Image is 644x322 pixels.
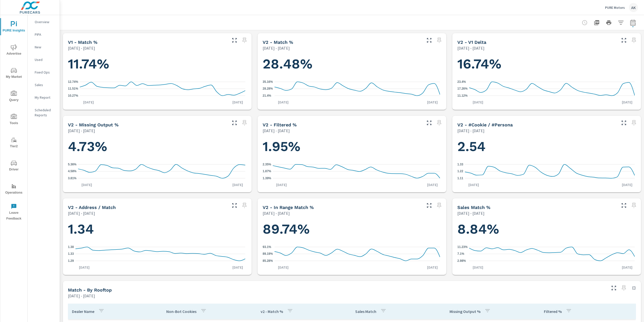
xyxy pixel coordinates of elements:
p: [DATE] - [DATE] [263,45,290,51]
div: AK [629,3,638,12]
span: Driver [2,160,26,172]
h1: 8.84% [457,221,636,238]
h5: Sales Match % [457,205,490,210]
span: Select a preset date range to save this widget [240,36,249,44]
button: Print Report [604,18,614,28]
p: [DATE] - [DATE] [263,210,290,216]
text: 17.26% [457,87,468,91]
button: Make Fullscreen [620,36,628,44]
text: 89.19% [263,252,273,256]
text: 1.33 [68,252,74,256]
p: [DATE] - [DATE] [68,128,95,134]
p: [DATE] - [DATE] [263,128,290,134]
p: Non-Bot Cookies [166,309,196,314]
p: Scheduled Reports [35,108,56,118]
span: Select a preset date range to save this widget [435,201,443,209]
text: 1.38 [68,245,74,249]
h1: 16.74% [457,55,636,73]
span: Select a preset date range to save this widget [435,36,443,44]
h5: v2 - #Cookie / #Persona [457,122,513,127]
text: 11.51% [68,87,78,91]
span: Advertise [2,44,26,57]
text: 1.29 [68,259,74,263]
h5: v2 - Missing Output % [68,122,118,127]
p: [DATE] [229,100,247,105]
span: PURE Insights [2,21,26,33]
h1: 11.74% [68,55,247,73]
p: Dealer Name [72,309,94,314]
p: Overview [35,19,56,24]
text: 1.39% [263,176,271,180]
span: Select a preset date range to save this widget [240,119,249,127]
p: [DATE] [618,265,636,270]
text: 4.58% [68,170,76,173]
p: [DATE] - [DATE] [68,210,95,216]
p: [DATE] [274,265,292,270]
button: Make Fullscreen [230,119,238,127]
div: Used [28,56,60,63]
button: Apply Filters [616,18,626,28]
p: PURE Motors [605,5,625,10]
p: [DATE] [469,100,487,105]
div: Sales [28,81,60,89]
p: [DATE] [424,182,441,187]
text: 1.22 [457,170,463,173]
div: nav menu [0,15,27,224]
span: Tools [2,114,26,126]
p: Used [35,57,56,62]
h5: v1 - Match % [68,40,97,45]
text: 2.35% [263,163,271,166]
div: PIPA [28,31,60,38]
button: Minimize Widget [630,284,638,292]
p: [DATE] [469,265,487,270]
text: 7.1% [457,252,464,256]
text: 21.4% [263,94,271,97]
text: 10.27% [68,94,78,97]
p: [DATE] [618,100,636,105]
h5: v2 - Match % [263,40,293,45]
p: [DATE] [78,182,96,187]
button: Make Fullscreen [620,119,628,127]
button: Select Date Range [628,18,638,28]
text: 1.33 [457,163,463,166]
button: "Export Report to PDF" [592,18,602,28]
p: [DATE] - [DATE] [457,128,485,134]
button: Make Fullscreen [425,201,433,209]
span: Query [2,91,26,103]
p: PIPA [35,32,56,37]
button: Make Fullscreen [610,284,618,292]
button: Make Fullscreen [425,36,433,44]
span: Select a preset date range to save this widget [435,119,443,127]
span: Operations [2,183,26,196]
div: Scheduled Reports [28,106,60,119]
p: [DATE] - [DATE] [457,45,485,51]
text: 5.36% [68,163,76,166]
span: My Market [2,67,26,80]
span: Select a preset date range to save this widget [630,201,638,209]
span: Select a preset date range to save this widget [630,119,638,127]
h5: Match - By Rooftop [68,287,112,293]
text: 1.87% [263,170,271,173]
p: [DATE] [618,182,636,187]
p: My Report [35,95,56,100]
h1: 1.95% [263,138,441,155]
p: [DATE] - [DATE] [68,293,95,299]
span: Select a preset date range to save this widget [620,284,628,292]
p: [DATE] [80,100,97,105]
p: [DATE] [273,182,290,187]
span: Select a preset date range to save this widget [630,36,638,44]
p: New [35,45,56,50]
p: Sales Match [355,309,376,314]
div: My Report [28,94,60,101]
button: Make Fullscreen [425,119,433,127]
button: Make Fullscreen [230,36,238,44]
h5: v2 - Address / Match [68,205,116,210]
p: Missing Output % [450,309,480,314]
p: [DATE] [75,265,93,270]
p: v2 - Match % [261,309,283,314]
text: 11.23% [457,245,468,249]
h5: v2 - In Range Match % [263,205,314,210]
p: [DATE] - [DATE] [68,45,95,51]
p: Filtered % [544,309,562,314]
button: Make Fullscreen [230,201,238,209]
